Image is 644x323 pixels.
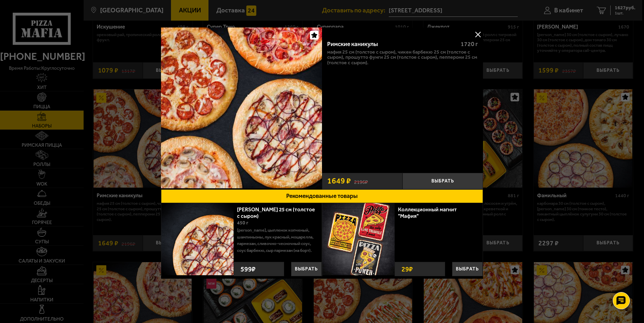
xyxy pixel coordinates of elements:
[400,262,415,276] strong: 29 ₽
[327,177,351,185] span: 1649 ₽
[327,41,455,48] div: Римские каникулы
[452,262,483,276] button: Выбрать
[161,189,483,203] button: Рекомендованные товары
[354,178,368,185] s: 2196 ₽
[161,27,322,189] a: Римские каникулы
[402,173,483,189] button: Выбрать
[398,206,457,219] a: Коллекционный магнит "Мафия"
[237,206,315,219] a: [PERSON_NAME] 25 см (толстое с сыром)
[237,227,316,254] p: [PERSON_NAME], цыпленок копченый, шампиньоны, лук красный, моцарелла, пармезан, сливочно-чесночны...
[239,262,257,276] strong: 599 ₽
[327,49,478,66] p: Мафия 25 см (толстое с сыром), Чикен Барбекю 25 см (толстое с сыром), Прошутто Фунги 25 см (толст...
[161,27,322,188] img: Римские каникулы
[461,41,478,47] span: 1720 г
[291,262,322,276] button: Выбрать
[237,220,248,226] span: 450 г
